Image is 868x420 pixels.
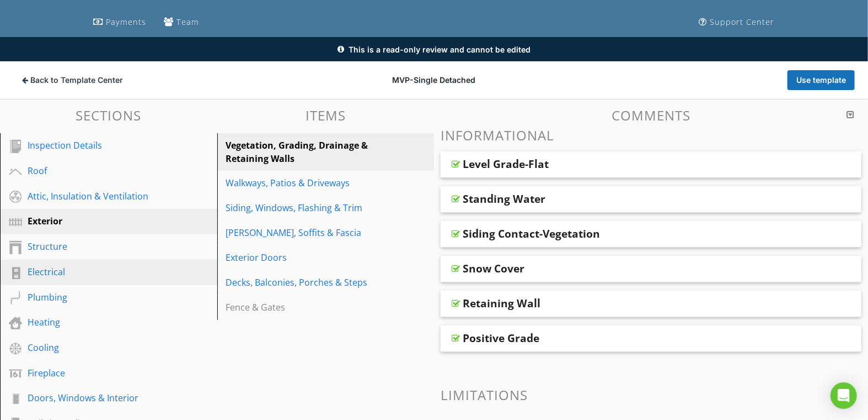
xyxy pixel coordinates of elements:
[226,201,388,214] div: Siding, Windows, Flashing & Trim
[176,17,199,27] div: Team
[13,70,132,90] button: Back to Template Center
[89,12,151,33] a: Payments
[463,158,549,171] div: Level Grade-Flat
[28,240,165,253] div: Structure
[695,12,779,33] a: Support Center
[28,139,165,152] div: Inspection Details
[787,70,855,90] button: Use template
[294,75,575,86] div: MVP-Single Detached
[831,382,857,409] div: Open Intercom Messenger
[217,108,435,123] h3: Items
[463,192,545,206] div: Standing Water
[28,164,165,177] div: Roof
[463,227,600,240] div: Siding Contact-Vegetation
[106,17,146,27] div: Payments
[463,297,540,310] div: Retaining Wall
[226,276,388,289] div: Decks, Balconies, Porches & Steps
[28,366,165,380] div: Fireplace
[441,108,861,123] h3: Comments
[710,17,775,27] div: Support Center
[441,387,861,402] h3: Limitations
[226,301,388,314] div: Fence & Gates
[226,176,388,190] div: Walkways, Patios & Driveways
[226,139,388,165] div: Vegetation, Grading, Drainage & Retaining Walls
[30,75,123,86] span: Back to Template Center
[159,12,203,33] a: Team
[441,128,861,143] h3: Informational
[28,316,165,329] div: Heating
[463,332,539,345] div: Positive Grade
[28,214,165,228] div: Exterior
[28,341,165,354] div: Cooling
[28,391,165,405] div: Doors, Windows & Interior
[28,265,165,279] div: Electrical
[463,262,524,275] div: Snow Cover
[226,226,388,239] div: [PERSON_NAME], Soffits & Fascia
[28,291,165,304] div: Plumbing
[28,190,165,203] div: Attic, Insulation & Ventilation
[226,251,388,264] div: Exterior Doors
